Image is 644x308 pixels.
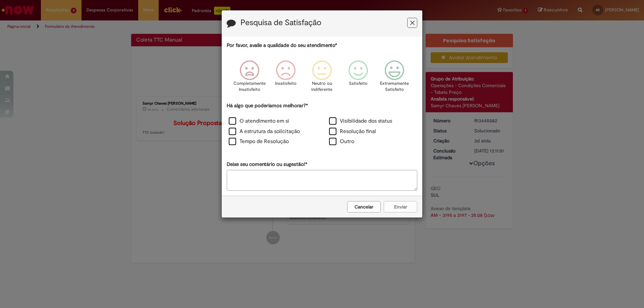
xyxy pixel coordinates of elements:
label: Tempo de Resolução [229,138,289,145]
div: Completamente Insatisfeito [232,55,266,101]
label: A estrutura da solicitação [229,128,300,135]
label: Outro [329,138,354,145]
label: Por favor, avalie a qualidade do seu atendimento* [227,42,337,49]
label: Visibilidade dos status [329,117,392,125]
label: O atendimento em si [229,117,289,125]
div: Neutro ou indiferente [305,55,339,101]
div: Insatisfeito [269,55,303,101]
div: Há algo que poderíamos melhorar?* [227,102,417,147]
label: Deixe seu comentário ou sugestão!* [227,161,307,168]
p: Insatisfeito [275,80,297,87]
p: Completamente Insatisfeito [233,80,266,93]
label: Pesquisa de Satisfação [240,18,321,27]
p: Satisfeito [349,80,368,87]
p: Neutro ou indiferente [310,80,334,93]
div: Satisfeito [341,55,375,101]
div: Extremamente Satisfeito [377,55,412,101]
button: Cancelar [347,201,381,212]
label: Resolução final [329,128,376,135]
p: Extremamente Satisfeito [380,80,409,93]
